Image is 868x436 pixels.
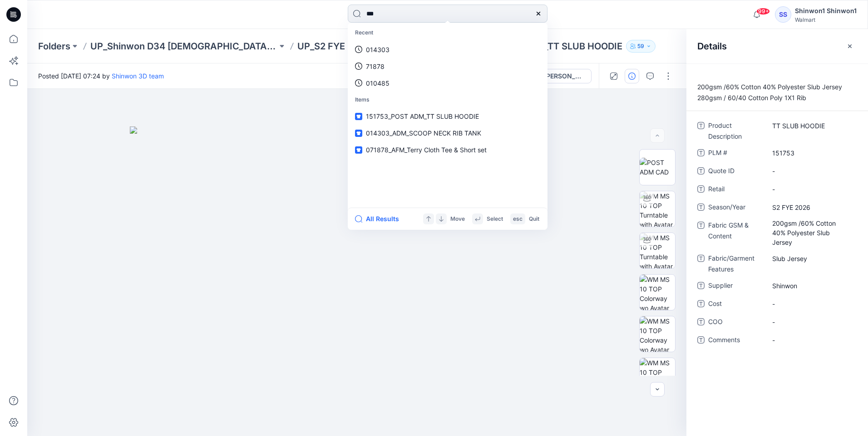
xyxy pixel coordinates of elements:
span: TT SLUB HOODIE [772,121,851,131]
p: Recent [350,24,546,41]
span: - [772,335,851,345]
span: Quote ID [708,165,763,178]
span: 99+ [756,8,770,15]
p: 71878 [366,62,385,71]
span: Supplier [708,280,763,293]
div: Shinwon1 Shinwon1 [795,5,857,16]
a: 010485 [350,75,546,92]
span: PLM # [708,147,763,160]
img: WM MS 10 TOP Front wo Avatar [640,358,675,393]
span: COO [708,316,763,329]
a: Folders [38,40,70,53]
div: Walmart [795,16,857,23]
button: All Results [355,213,405,224]
div: SS [775,6,791,23]
img: WM MS 10 TOP Colorway wo Avatar [640,316,675,352]
span: - [772,184,851,194]
img: WM MS 10 TOP Turntable with Avatar [640,233,675,268]
span: Posted [DATE] 07:24 by [38,71,164,81]
p: Select [487,214,503,224]
a: 014303_ADM_SCOOP NECK RIB TANK [350,125,546,141]
button: Details [625,69,639,83]
a: Shinwon 3D team [112,72,164,80]
p: 59 [637,41,644,51]
p: 014303 [366,45,390,54]
span: - [772,317,851,327]
a: 071878_AFM_Terry Cloth Tee & Short set [350,141,546,158]
span: Slub Jersey [772,254,851,263]
span: S2 FYE 2026 [772,203,851,212]
span: 071878_AFM_Terry Cloth Tee & Short set [366,146,487,154]
img: WM MS 10 TOP Turntable with Avatar [640,191,675,227]
button: 59 [626,40,656,53]
span: 014303_ADM_SCOOP NECK RIB TANK [366,129,481,137]
span: Cost [708,298,763,311]
p: Quit [529,214,539,224]
a: UP_Shinwon D34 [DEMOGRAPHIC_DATA] Knit Tops [90,40,277,53]
a: 71878 [350,58,546,75]
p: 010485 [366,78,390,88]
p: Move [450,214,465,224]
span: Shinwon [772,281,851,291]
span: Comments [708,334,763,347]
span: Fabric/Garment Features [708,253,763,275]
p: Items [350,92,546,108]
img: POST ADM CAD [640,158,675,177]
img: eyJhbGciOiJIUzI1NiIsImtpZCI6IjAiLCJzbHQiOiJzZXMiLCJ0eXAiOiJKV1QifQ.eyJkYXRhIjp7InR5cGUiOiJzdG9yYW... [130,126,584,436]
a: 014303 [350,41,546,58]
span: Fabric GSM & Content [708,220,763,247]
p: esc [513,214,523,224]
button: [PERSON_NAME] [528,69,592,83]
a: UP_S2 FYE 2026 D34 Missy Tops [297,40,442,53]
a: 151753_POST ADM_TT SLUB HOODIE [350,108,546,125]
span: - [772,299,851,309]
span: 200gsm /60% Cotton 40% Polyester Slub Jersey [772,218,851,247]
div: [PERSON_NAME] [544,71,586,81]
span: Season/Year [708,202,763,214]
h2: Details [697,41,727,52]
span: 151753 [772,148,851,158]
span: 151753_POST ADM_TT SLUB HOODIE [366,112,479,120]
p: 200gsm /60% Cotton 40% Polyester Slub Jersey 280gsm / 60/40 Cotton Poly 1X1 Rib [686,82,868,103]
img: WM MS 10 TOP Colorway wo Avatar [640,275,675,310]
span: Product Description [708,120,763,142]
span: Retail [708,184,763,196]
span: - [772,166,851,176]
